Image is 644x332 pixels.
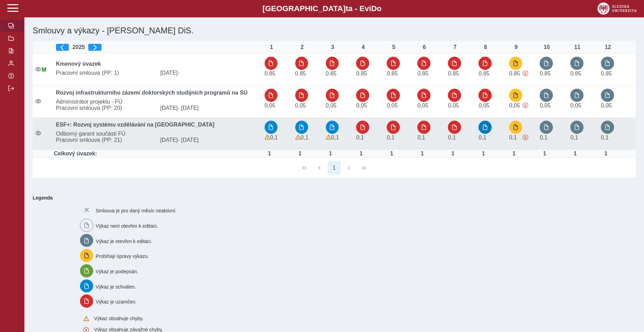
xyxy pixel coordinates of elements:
span: Úvazek : 0,8 h / den. 4 h / týden. [270,135,278,140]
span: Výkaz je otevřen k editaci. [96,238,152,244]
span: Úvazek : 0,4 h / den. 2 h / týden. [417,103,428,108]
button: 1 [328,161,341,175]
span: Úvazek : 0,4 h / den. 2 h / týden. [448,103,459,108]
span: Úvazek : 0,4 h / den. 2 h / týden. [326,103,337,108]
div: Úvazek : 8 h / den. 40 h / týden. [263,151,276,157]
td: Celkový úvazek: [53,150,262,158]
div: Úvazek : 8 h / den. 40 h / týden. [568,151,582,157]
b: ESF+: Rozvoj systému vzdělávání na [GEOGRAPHIC_DATA] [56,122,215,128]
span: Výkaz je podepsán. [96,269,138,274]
div: 2025 [56,44,259,51]
span: Úvazek : 6,8 h / den. 34 h / týden. [326,71,337,76]
span: Úvazek : 6,8 h / den. 34 h / týden. [570,71,581,76]
span: Úvazek : 6,8 h / den. 34 h / týden. [448,71,459,76]
span: Výkaz obsahuje závažné chyby. [523,103,528,108]
span: Úvazek : 0,8 h / den. 4 h / týden. [601,135,609,140]
span: Výkaz obsahuje upozornění. [295,135,301,140]
span: Úvazek : 0,4 h / den. 2 h / týden. [540,103,550,108]
span: Probíhají úpravy výkazu. [96,253,149,259]
span: Údaje souhlasí s údaji v Magionu [42,67,46,73]
span: Úvazek : 6,8 h / den. 34 h / týden. [356,71,367,76]
span: Úvazek : 0,8 h / den. 4 h / týden. [356,135,364,140]
div: 4 [356,44,370,50]
span: Úvazek : 0,8 h / den. 4 h / týden. [570,135,578,140]
div: Úvazek : 8 h / den. 40 h / týden. [599,151,613,157]
span: Úvazek : 6,8 h / den. 34 h / týden. [387,71,397,76]
span: Úvazek : 6,8 h / den. 34 h / týden. [601,71,612,76]
span: Úvazek : 0,4 h / den. 2 h / týden. [478,103,489,108]
span: Úvazek : 6,8 h / den. 34 h / týden. [509,71,520,76]
img: logo_web_su.png [597,2,637,15]
span: Úvazek : 0,8 h / den. 4 h / týden. [509,135,517,140]
span: Výkaz obsahuje závažné chyby. [523,135,528,140]
div: Úvazek : 8 h / den. 40 h / týden. [293,151,307,157]
div: 6 [417,44,431,50]
span: Pracovní smlouva (PP: 21) [53,137,158,143]
span: Úvazek : 0,8 h / den. 4 h / týden. [540,135,547,140]
span: Pracovní smlouva (PP: 20) [53,105,158,111]
h1: Smlouvy a výkazy - [PERSON_NAME] DiS. [30,23,537,38]
div: 7 [448,44,462,50]
span: o [377,4,382,13]
span: Výkaz obsahuje upozornění. [326,135,331,140]
div: Úvazek : 8 h / den. 40 h / týden. [446,151,460,157]
span: Výkaz obsahuje chyby. [94,316,143,321]
div: 11 [570,44,584,50]
i: Smlouva je aktivní [35,130,41,136]
span: [DATE] [158,137,262,143]
span: Úvazek : 0,4 h / den. 2 h / týden. [601,103,612,108]
b: Kmenový úvazek [56,61,101,67]
div: 1 [265,44,279,50]
span: Úvazek : 6,8 h / den. 34 h / týden. [265,71,275,76]
span: - [DATE] [178,105,199,111]
i: Smlouva je aktivní [35,98,41,104]
span: t [346,4,348,13]
div: 10 [540,44,554,50]
span: Úvazek : 6,8 h / den. 34 h / týden. [295,71,306,76]
span: - [DATE] [178,137,199,143]
span: Úvazek : 0,8 h / den. 4 h / týden. [387,135,394,140]
div: 8 [478,44,492,50]
span: Smlouva je pro daný měsíc neaktivní. [96,208,177,213]
span: Úvazek : 0,8 h / den. 4 h / týden. [331,135,339,140]
span: Úvazek : 0,4 h / den. 2 h / týden. [387,103,397,108]
div: Úvazek : 8 h / den. 40 h / týden. [354,151,368,157]
div: Úvazek : 8 h / den. 40 h / týden. [385,151,399,157]
div: Úvazek : 8 h / den. 40 h / týden. [507,151,521,157]
span: Úvazek : 0,8 h / den. 4 h / týden. [301,135,308,140]
span: Úvazek : 0,8 h / den. 4 h / týden. [417,135,425,140]
div: 12 [601,44,615,50]
span: [DATE] [158,70,262,76]
span: Výkaz je uzamčen. [96,299,137,305]
span: Úvazek : 6,8 h / den. 34 h / týden. [417,71,428,76]
span: [DATE] [158,105,262,111]
span: Odborný garant součásti FÚ [53,131,262,137]
span: Výkaz není otevřen k editaci. [96,223,158,229]
span: Výkaz je schválen. [96,284,136,289]
span: Úvazek : 0,4 h / den. 2 h / týden. [509,103,520,108]
div: 5 [387,44,401,50]
div: 2 [295,44,309,50]
span: Úvazek : 0,8 h / den. 4 h / týden. [478,135,486,140]
span: Úvazek : 0,4 h / den. 2 h / týden. [570,103,581,108]
b: Rozvoj infrastrukturního zázemí doktorských studijních programů na SU [56,90,248,96]
span: D [371,4,377,13]
span: Výkaz obsahuje závažné chyby. [523,71,528,76]
div: Úvazek : 8 h / den. 40 h / týden. [324,151,338,157]
div: Úvazek : 8 h / den. 40 h / týden. [476,151,490,157]
span: Výkaz obsahuje upozornění. [265,135,270,140]
span: Pracovní smlouva (PP: 1) [53,70,158,76]
div: 3 [326,44,340,50]
b: [GEOGRAPHIC_DATA] a - Evi [21,4,623,13]
div: Úvazek : 8 h / den. 40 h / týden. [415,151,429,157]
span: Úvazek : 0,4 h / den. 2 h / týden. [265,103,275,108]
i: Smlouva je aktivní [35,66,41,72]
span: Administrátor projektu - FÚ [53,99,262,105]
span: Úvazek : 6,8 h / den. 34 h / týden. [540,71,550,76]
b: Legenda [30,192,633,203]
span: - [178,70,179,76]
span: Úvazek : 0,4 h / den. 2 h / týden. [295,103,306,108]
div: Úvazek : 8 h / den. 40 h / týden. [538,151,552,157]
span: Úvazek : 0,4 h / den. 2 h / týden. [356,103,367,108]
div: 9 [509,44,523,50]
